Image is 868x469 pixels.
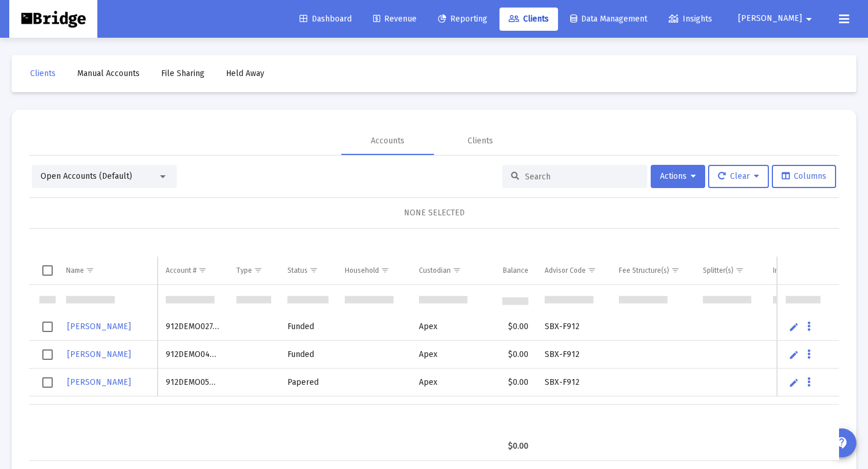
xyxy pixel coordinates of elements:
[411,369,482,396] td: Apex
[482,396,537,424] td: $0.00
[570,14,647,24] span: Data Management
[724,7,830,30] button: [PERSON_NAME]
[411,257,482,284] td: Column Custodian
[411,313,482,341] td: Apex
[789,322,799,332] a: Edit
[802,8,816,31] mat-icon: arrow_drop_down
[86,266,94,275] span: Show filter options for column 'Name'
[158,341,228,369] td: 912DEMO04974
[21,62,65,85] a: Clients
[371,135,404,147] div: Accounts
[588,266,596,275] span: Show filter options for column 'Advisor Code'
[18,8,89,31] img: Dashboard
[42,265,53,276] div: Select all
[66,266,84,275] div: Name
[68,62,149,85] a: Manual Accounts
[611,257,695,284] td: Column Fee Structure(s)
[773,266,829,275] div: Investment Model
[158,257,228,284] td: Column Account #
[66,374,132,391] a: [PERSON_NAME]
[651,165,705,188] button: Actions
[503,266,528,275] div: Balance
[525,172,639,182] input: Search
[660,171,696,181] span: Actions
[66,346,132,363] a: [PERSON_NAME]
[287,321,329,333] div: Funded
[254,266,262,275] span: Show filter options for column 'Type'
[453,266,461,275] span: Show filter options for column 'Custodian'
[671,266,680,275] span: Show filter options for column 'Fee Structure(s)'
[42,322,53,332] div: Select row
[789,377,799,388] a: Edit
[77,68,140,78] span: Manual Accounts
[619,266,669,275] div: Fee Structure(s)
[67,322,131,331] span: [PERSON_NAME]
[41,171,132,181] span: Open Accounts (Default)
[381,266,389,275] span: Show filter options for column 'Household'
[695,257,765,284] td: Column Splitter(s)
[42,377,53,388] div: Select row
[300,14,352,24] span: Dashboard
[772,165,836,188] button: Columns
[236,266,252,275] div: Type
[345,266,379,275] div: Household
[58,257,158,284] td: Column Name
[789,349,799,360] a: Edit
[287,377,329,388] div: Papered
[537,341,611,369] td: SBX-F912
[158,313,228,341] td: 912DEMO02744
[411,396,482,424] td: Apex
[482,341,537,369] td: $0.00
[765,257,857,284] td: Column Investment Model
[226,68,264,78] span: Held Away
[166,266,196,275] div: Account #
[482,369,537,396] td: $0.00
[537,396,611,424] td: SBX-F912
[537,257,611,284] td: Column Advisor Code
[198,266,207,275] span: Show filter options for column 'Account #'
[364,8,426,31] a: Revenue
[429,8,497,31] a: Reporting
[708,165,769,188] button: Clear
[659,8,721,31] a: Insights
[152,62,214,85] a: File Sharing
[287,349,329,360] div: Funded
[411,341,482,369] td: Apex
[158,369,228,396] td: 912DEMO05915
[438,14,487,24] span: Reporting
[279,257,337,284] td: Column Status
[537,369,611,396] td: SBX-F912
[309,266,318,275] span: Show filter options for column 'Status'
[373,14,417,24] span: Revenue
[718,171,759,181] span: Clear
[217,62,273,85] a: Held Away
[703,266,734,275] div: Splitter(s)
[782,171,826,181] span: Columns
[290,8,361,31] a: Dashboard
[561,8,657,31] a: Data Management
[669,14,712,24] span: Insights
[42,349,53,360] div: Select row
[30,68,56,78] span: Clients
[545,266,586,275] div: Advisor Code
[537,313,611,341] td: SBX-F912
[67,349,131,359] span: [PERSON_NAME]
[66,318,132,335] a: [PERSON_NAME]
[158,396,228,424] td: 912DEMO07880
[835,436,849,450] mat-icon: contact_support
[38,207,830,219] div: NONE SELECTED
[29,229,839,461] div: Data grid
[161,68,205,78] span: File Sharing
[738,14,802,24] span: [PERSON_NAME]
[509,14,549,24] span: Clients
[499,8,558,31] a: Clients
[482,257,537,284] td: Column Balance
[419,266,451,275] div: Custodian
[67,377,131,387] span: [PERSON_NAME]
[337,257,411,284] td: Column Household
[735,266,744,275] span: Show filter options for column 'Splitter(s)'
[287,266,308,275] div: Status
[228,257,280,284] td: Column Type
[468,135,493,147] div: Clients
[482,313,537,341] td: $0.00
